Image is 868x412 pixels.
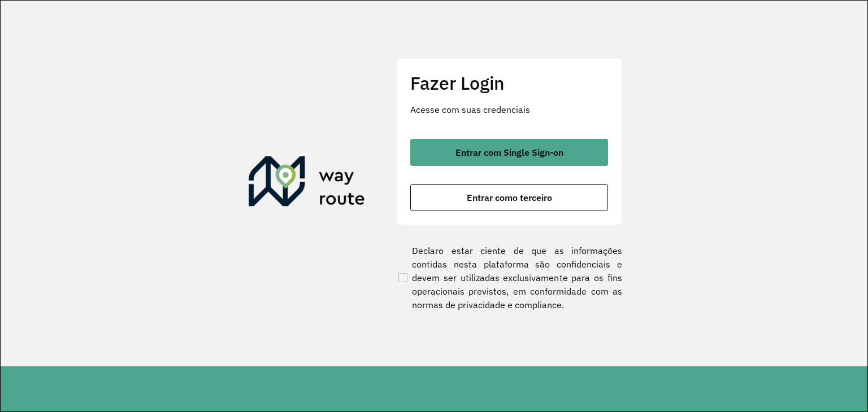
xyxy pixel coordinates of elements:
button: button [410,139,608,166]
button: button [410,184,608,211]
p: Acesse com suas credenciais [410,103,608,116]
span: Entrar como terceiro [467,193,552,202]
img: Roteirizador AmbevTech [249,156,365,211]
label: Declaro estar ciente de que as informações contidas nesta plataforma são confidenciais e devem se... [396,244,622,312]
h2: Fazer Login [410,72,608,94]
span: Entrar com Single Sign-on [455,148,563,157]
